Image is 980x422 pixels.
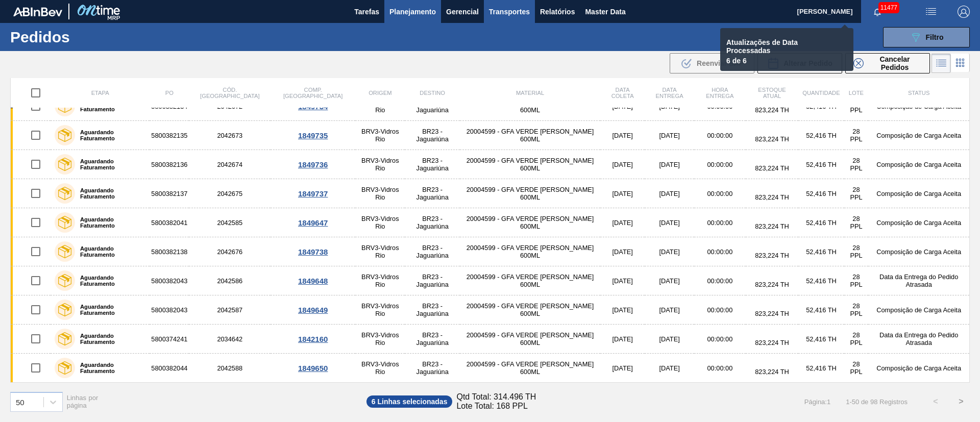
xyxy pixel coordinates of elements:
td: 00:00:00 [694,325,746,354]
td: 20004599 - GFA VERDE [PERSON_NAME] 600ML [460,179,600,208]
label: Aguardando Faturamento [75,304,145,316]
span: Destino [420,90,445,96]
div: 1849738 [272,247,354,256]
div: Visão em Lista [932,54,951,73]
td: 2042675 [189,179,271,208]
td: 5800382041 [150,208,189,237]
div: Cancelar Pedidos em Massa [845,53,930,73]
td: [DATE] [645,150,694,179]
td: [DATE] [600,150,645,179]
td: [DATE] [600,179,645,208]
td: 5800382044 [150,354,189,383]
td: BR23 - Jaguariúna [405,354,459,383]
button: Filtro [883,27,970,47]
label: Aguardando Faturamento [75,129,145,141]
span: Qtd Total: 314.496 TH [456,392,536,402]
td: BRV3-Vidros Rio [355,121,405,150]
td: 52,416 TH [798,121,844,150]
span: 1 - 50 de 98 Registros [846,398,908,406]
td: 2042674 [189,150,271,179]
div: 1849649 [272,306,354,314]
span: 823,224 TH [755,164,789,172]
td: Composição de Carga Aceita [868,150,969,179]
td: 28 PPL [844,325,869,354]
td: 28 PPL [844,295,869,325]
span: 823,224 TH [755,339,789,346]
td: 5800374241 [150,325,189,354]
p: 6 de 6 [726,57,835,65]
td: [DATE] [645,325,694,354]
span: Etapa [91,90,109,96]
td: 2042586 [189,266,271,295]
td: [DATE] [645,295,694,325]
button: Notificações [861,5,894,19]
td: 2034642 [189,325,271,354]
span: Linhas por página [67,394,99,409]
div: 1849735 [272,131,354,140]
a: Aguardando Faturamento58003820432042587BRV3-Vidros RioBR23 - Jaguariúna20004599 - GFA VERDE [PERS... [11,295,970,325]
td: BR23 - Jaguariúna [405,208,459,237]
td: BR23 - Jaguariúna [405,295,459,325]
button: < [923,389,948,414]
td: 5800382136 [150,150,189,179]
td: Composição de Carga Aceita [868,208,969,237]
td: [DATE] [600,208,645,237]
span: Comp. [GEOGRAPHIC_DATA] [283,87,342,99]
td: [DATE] [645,266,694,295]
td: 20004599 - GFA VERDE [PERSON_NAME] 600ML [460,354,600,383]
p: Atualizações de Data Processadas [726,38,835,55]
td: BRV3-Vidros Rio [355,150,405,179]
td: 20004599 - GFA VERDE [PERSON_NAME] 600ML [460,295,600,325]
td: 00:00:00 [694,208,746,237]
td: 5800382043 [150,266,189,295]
span: Hora Entrega [706,87,733,99]
button: > [948,389,974,414]
td: 2042588 [189,354,271,383]
div: 50 [16,398,24,406]
div: 1849648 [272,277,354,285]
span: 823,224 TH [755,106,789,114]
span: Cancelar Pedidos [868,55,922,71]
td: 20004599 - GFA VERDE [PERSON_NAME] 600ML [460,150,600,179]
div: 1849647 [272,218,354,227]
div: Visão em Cards [951,54,970,73]
td: Composição de Carga Aceita [868,179,969,208]
span: Tarefas [354,6,379,18]
div: 1849650 [272,364,354,373]
div: 1842160 [272,335,354,343]
td: [DATE] [645,121,694,150]
td: 5800382043 [150,295,189,325]
div: Reenviar SAP [670,53,754,73]
td: BRV3-Vidros Rio [355,266,405,295]
span: PO [165,90,174,96]
td: BR23 - Jaguariúna [405,179,459,208]
td: 52,416 TH [798,266,844,295]
span: 823,224 TH [755,193,789,201]
td: 2042587 [189,295,271,325]
td: 52,416 TH [798,237,844,266]
label: Aguardando Faturamento [75,333,145,345]
span: 11477 [878,2,899,13]
td: 52,416 TH [798,179,844,208]
td: Composição de Carga Aceita [868,237,969,266]
td: 00:00:00 [694,295,746,325]
td: 00:00:00 [694,121,746,150]
a: Aguardando Faturamento58003821382042676BRV3-Vidros RioBR23 - Jaguariúna20004599 - GFA VERDE [PERS... [11,237,970,266]
label: Aguardando Faturamento [75,158,145,170]
label: Aguardando Faturamento [75,275,145,287]
td: BR23 - Jaguariúna [405,121,459,150]
span: 6 Linhas selecionadas [366,395,453,408]
td: 28 PPL [844,150,869,179]
td: 20004599 - GFA VERDE [PERSON_NAME] 600ML [460,266,600,295]
td: [DATE] [600,237,645,266]
div: 1849736 [272,160,354,169]
label: Aguardando Faturamento [75,362,145,374]
span: Origem [369,90,391,96]
span: Cód. [GEOGRAPHIC_DATA] [200,87,259,99]
span: 823,224 TH [755,310,789,317]
td: [DATE] [600,266,645,295]
td: Data da Entrega do Pedido Atrasada [868,325,969,354]
td: Composição de Carga Aceita [868,354,969,383]
td: 28 PPL [844,208,869,237]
